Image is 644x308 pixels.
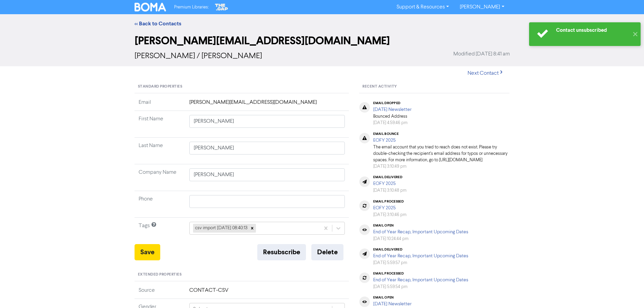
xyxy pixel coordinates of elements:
[373,230,468,234] a: End of Year Recap, Important Upcoming Dates
[174,5,209,9] span: Premium Libraries:
[135,34,510,47] h2: [PERSON_NAME][EMAIL_ADDRESS][DOMAIN_NAME]
[193,224,248,233] div: csv import [DATE] 08:40:13
[373,247,468,252] div: email delivered
[373,212,407,218] div: [DATE] 3:10:46 pm
[373,223,468,228] div: email open
[135,164,185,191] td: Company Name
[257,244,306,260] button: Resubscribe
[311,244,343,260] button: Delete
[373,163,509,170] div: [DATE] 3:10:49 pm
[185,98,349,111] td: [PERSON_NAME][EMAIL_ADDRESS][DOMAIN_NAME]
[373,138,396,143] a: EOFY 2025
[359,80,509,93] div: Recent Activity
[373,278,468,282] a: End of Year Recap, Important Upcoming Dates
[135,286,185,299] td: Source
[135,138,185,164] td: Last Name
[373,260,468,266] div: [DATE] 5:59:57 pm
[373,120,412,126] div: [DATE] 4:59:46 pm
[373,199,407,204] div: email processed
[373,302,412,306] a: [DATE] Newsletter
[559,235,644,308] iframe: Chat Widget
[556,27,629,34] div: Contact unsubscribed
[214,3,229,11] img: The Gap
[135,191,185,218] td: Phone
[373,181,396,186] a: EOFY 2025
[373,107,412,112] a: [DATE] Newsletter
[373,175,407,179] div: email delivered
[373,236,468,242] div: [DATE] 10:24:44 pm
[135,268,349,281] div: Extended Properties
[135,80,349,93] div: Standard Properties
[373,187,407,194] div: [DATE] 3:10:48 pm
[454,2,509,13] a: [PERSON_NAME]
[135,244,160,260] button: Save
[373,271,468,276] div: email processed
[185,286,349,299] td: CONTACT-CSV
[391,2,454,13] a: Support & Resources
[135,218,185,244] td: Tags
[135,3,166,11] img: BOMA Logo
[135,52,262,60] span: [PERSON_NAME] / [PERSON_NAME]
[373,254,468,258] a: End of Year Recap, Important Upcoming Dates
[373,206,396,210] a: EOFY 2025
[373,295,412,300] div: email open
[135,98,185,111] td: Email
[373,132,509,170] div: The email account that you tried to reach does not exist. Please try double-checking the recipien...
[462,66,510,80] button: Next Contact
[135,20,181,27] a: << Back to Contacts
[373,101,412,126] div: Bounced Address
[135,111,185,138] td: First Name
[373,101,412,105] div: email dropped
[453,50,510,58] span: Modified [DATE] 8:41 am
[373,132,509,136] div: email bounce
[373,284,468,290] div: [DATE] 5:59:54 pm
